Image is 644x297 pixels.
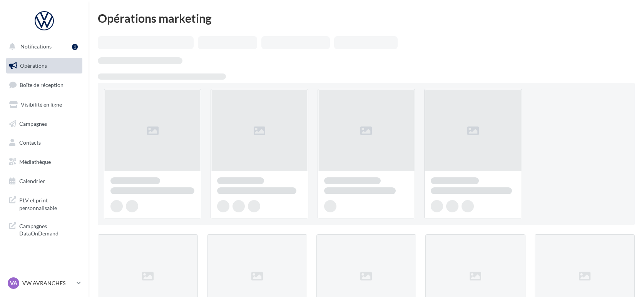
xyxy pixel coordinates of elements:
[98,12,635,24] div: Opérations marketing
[19,159,51,165] span: Médiathèque
[19,178,45,184] span: Calendrier
[5,38,81,55] button: Notifications 1
[6,276,82,290] a: VA VW AVRANCHES
[21,101,62,108] span: Visibilité en ligne
[22,279,74,287] p: VW AVRANCHES
[19,139,41,146] span: Contacts
[5,192,84,215] a: PLV et print personnalisable
[19,221,79,237] span: Campagnes DataOnDemand
[5,77,84,93] a: Boîte de réception
[20,62,47,69] span: Opérations
[5,97,84,113] a: Visibilité en ligne
[20,82,64,88] span: Boîte de réception
[5,173,84,189] a: Calendrier
[5,154,84,170] a: Médiathèque
[19,120,47,127] span: Campagnes
[10,279,17,287] span: VA
[5,116,84,132] a: Campagnes
[72,44,78,50] div: 1
[5,218,84,240] a: Campagnes DataOnDemand
[20,43,52,50] span: Notifications
[5,135,84,151] a: Contacts
[19,195,79,212] span: PLV et print personnalisable
[5,58,84,74] a: Opérations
